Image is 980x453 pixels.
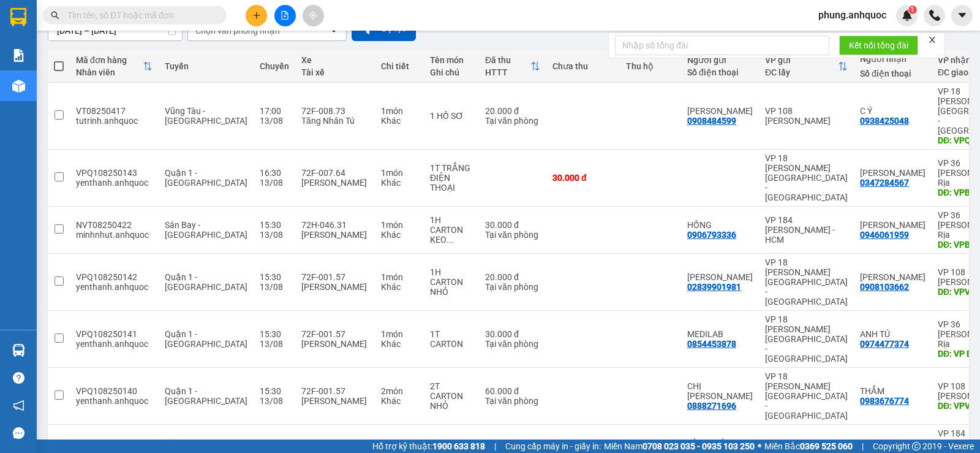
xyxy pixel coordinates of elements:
[13,372,24,384] span: question-circle
[301,339,369,349] div: [PERSON_NAME]
[485,116,540,126] div: Tại văn phòng
[381,116,418,126] div: Khác
[381,230,418,240] div: Khác
[301,282,369,292] div: [PERSON_NAME]
[165,168,247,188] span: Quận 1 - [GEOGRAPHIC_DATA]
[765,371,848,421] div: VP 18 [PERSON_NAME][GEOGRAPHIC_DATA] - [GEOGRAPHIC_DATA]
[76,116,153,126] div: tutrinh.anhquoc
[862,440,864,453] span: |
[860,69,925,78] div: Số điện thoại
[485,329,540,339] div: 30.000 đ
[485,438,540,448] div: 20.000 đ
[928,36,937,44] span: close
[309,11,317,20] span: aim
[12,49,25,62] img: solution-icon
[76,230,153,240] div: minhnhut.anhquoc
[381,329,418,339] div: 1 món
[301,220,369,230] div: 72H-046.31
[430,267,473,297] div: 1H CARTON NHỎ
[800,441,853,451] strong: 0369 525 060
[301,116,369,126] div: Tăng Nhân Tú
[485,386,540,396] div: 60.000 đ
[687,220,753,230] div: HỒNG
[10,12,29,25] span: Gửi:
[687,282,741,292] div: 02839901981
[274,5,296,26] button: file-add
[260,61,289,71] div: Chuyến
[494,440,496,453] span: |
[301,178,369,188] div: [PERSON_NAME]
[117,10,216,55] div: VP 184 [PERSON_NAME] - HCM
[687,339,736,349] div: 0854453878
[76,67,143,77] div: Nhân viên
[430,215,473,245] div: 1H CARTON KEO HỒNG
[687,438,753,448] div: TÙNG GIÀY
[381,438,418,448] div: 1 món
[76,386,153,396] div: VPQ108250140
[759,50,854,83] th: Toggle SortBy
[301,55,369,65] div: Xe
[12,344,25,357] img: warehouse-icon
[381,272,418,282] div: 1 món
[430,173,473,192] div: ĐIỆN THOẠI
[929,10,940,21] img: phone-icon
[76,339,153,349] div: yenthanh.anhquoc
[76,282,153,292] div: yenthanh.anhquoc
[839,36,918,55] button: Kết nối tổng đài
[303,5,324,26] button: aim
[765,215,848,245] div: VP 184 [PERSON_NAME] - HCM
[381,396,418,406] div: Khác
[165,272,247,292] span: Quận 1 - [GEOGRAPHIC_DATA]
[479,50,546,83] th: Toggle SortBy
[860,106,925,116] div: C Ý
[10,55,108,72] div: 0916593092
[76,178,153,188] div: yenthanh.anhquoc
[117,12,146,25] span: Nhận:
[301,386,369,396] div: 72F-001.57
[246,5,267,26] button: plus
[687,67,753,77] div: Số điện thoại
[381,106,418,116] div: 1 món
[260,329,289,339] div: 15:30
[860,282,909,292] div: 0908103662
[860,168,925,178] div: MINH HIEU
[260,220,289,230] div: 15:30
[260,178,289,188] div: 13/08
[12,80,25,93] img: warehouse-icon
[432,441,485,451] strong: 1900 633 818
[626,61,675,71] div: Thu hộ
[381,178,418,188] div: Khác
[485,272,540,282] div: 20.000 đ
[809,7,896,23] span: phung.anhquoc
[860,396,909,406] div: 0983676774
[51,11,59,20] span: search
[687,230,736,240] div: 0906793336
[76,396,153,406] div: yenthanh.anhquoc
[260,282,289,292] div: 13/08
[687,329,753,339] div: MEDILAB
[117,69,216,86] div: 0919643603
[430,55,473,65] div: Tên món
[76,168,153,178] div: VPQ108250143
[643,441,755,451] strong: 0708 023 035 - 0935 103 250
[76,272,153,282] div: VPQ108250142
[765,67,838,77] div: ĐC lấy
[260,386,289,396] div: 15:30
[951,5,973,26] button: caret-down
[165,106,247,126] span: Vũng Tàu - [GEOGRAPHIC_DATA]
[135,86,198,108] span: VP NVT
[912,442,921,451] span: copyright
[860,178,909,188] div: 0347284567
[687,106,753,116] div: C NGỌC
[485,339,540,349] div: Tại văn phòng
[301,230,369,240] div: [PERSON_NAME]
[908,6,917,14] sup: 1
[860,220,925,230] div: KIM CHI
[301,168,369,178] div: 72F-007.64
[485,55,530,65] div: Đã thu
[372,440,485,453] span: Hỗ trợ kỹ thuật:
[13,427,24,439] span: message
[765,257,848,306] div: VP 18 [PERSON_NAME][GEOGRAPHIC_DATA] - [GEOGRAPHIC_DATA]
[447,235,454,245] span: ...
[957,10,968,21] span: caret-down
